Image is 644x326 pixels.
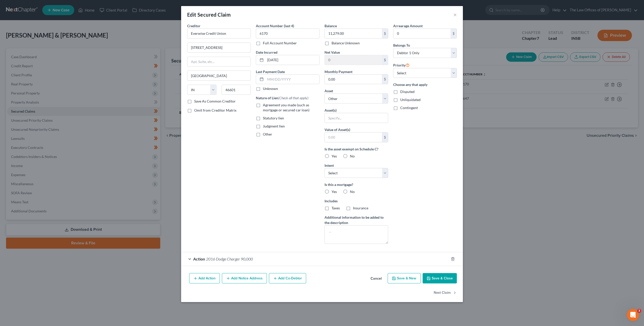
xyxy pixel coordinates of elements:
[263,86,278,91] label: Unknown
[325,23,337,28] label: Balance
[325,127,350,132] label: Value of Asset(s)
[353,206,368,210] span: Insurance
[393,23,423,28] label: Arrearage Amount
[325,75,382,84] input: 0.00
[325,133,382,142] input: 0.00
[187,28,251,39] input: Search creditor by name...
[222,85,251,95] input: Enter zip...
[388,273,421,284] button: Save & New
[423,273,457,284] button: Save & Close
[187,43,251,52] input: Enter address...
[332,154,337,158] span: Yes
[265,55,319,65] input: MM/DD/YYYY
[332,189,337,194] span: Yes
[256,69,285,74] label: Last Payment Date
[222,273,267,284] button: Add Notice Address
[325,50,340,55] label: Net Value
[382,55,388,65] div: $
[325,29,382,38] input: 0.00
[187,24,200,28] span: Creditor
[325,215,388,225] label: Additional information to be added to the description
[434,287,457,298] button: Next Claim
[325,89,333,93] span: Asset
[256,95,308,101] label: Nature of Lien
[382,75,388,84] div: $
[325,69,352,74] label: Monthly Payment
[393,29,451,38] input: 0.00
[400,89,415,94] span: Disputed
[256,23,294,28] label: Account Number (last 4)
[453,12,457,18] button: ×
[325,163,334,168] label: Intent
[187,11,231,18] div: Edit Secured Claim
[194,99,236,104] label: Save As Common Creditor
[400,97,421,102] span: Unliquidated
[332,206,340,210] span: Taxes
[325,198,388,204] label: Includes
[193,256,205,261] span: Action
[393,82,457,87] label: Choose any that apply
[367,274,386,284] button: Cancel
[393,43,410,47] span: Belongs To
[637,309,641,313] span: 3
[325,182,388,187] label: Is this a mortgage?
[350,189,355,194] span: No
[206,256,253,261] span: 2016 Dodge Charger 90,000
[382,29,388,38] div: $
[325,146,388,152] label: Is the asset exempt on Schedule C?
[393,62,410,68] label: Priority
[325,108,337,113] label: Asset(s)
[400,106,418,110] span: Contingent
[187,57,251,67] input: Apt, Suite, etc...
[194,108,236,112] span: Omit from Creditor Matrix
[325,55,382,65] input: 0.00
[189,273,220,284] button: Add Action
[263,116,284,120] span: Statutory lien
[263,132,272,136] span: Other
[350,154,355,158] span: No
[382,133,388,142] div: $
[256,28,319,39] input: XXXX
[265,75,319,84] input: MM/DD/YYYY
[269,273,306,284] button: Add Co-Debtor
[332,41,360,46] label: Balance Unknown
[263,124,285,128] span: Judgment lien
[325,113,388,123] input: Specify...
[627,309,639,321] iframe: Intercom live chat
[256,50,277,55] label: Date Incurred
[451,29,457,38] div: $
[187,71,251,80] input: Enter city...
[263,103,309,112] span: Agreement you made (such as mortgage or secured car loan)
[278,96,308,100] span: (Check all that apply)
[263,41,297,46] label: Full Account Number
